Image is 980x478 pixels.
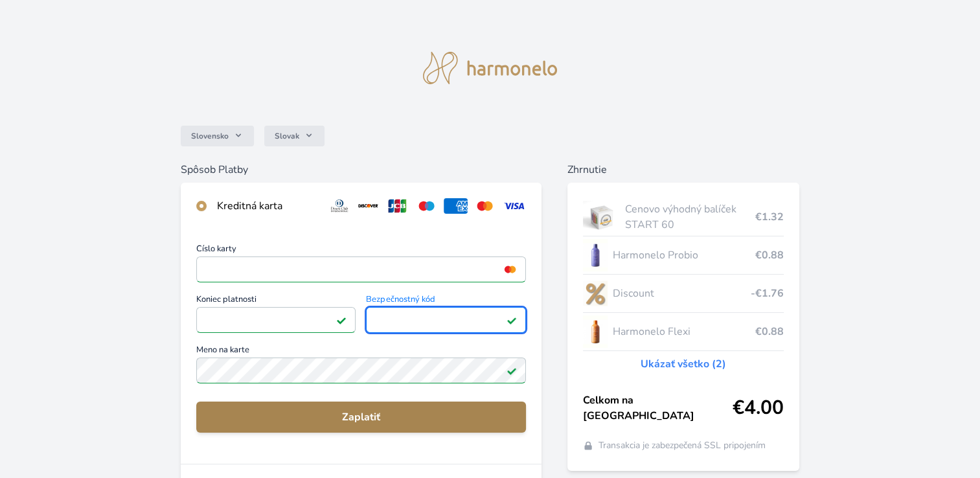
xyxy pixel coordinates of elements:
[181,162,541,177] h6: Spôsob Platby
[755,209,784,225] span: €1.32
[196,245,526,256] span: Číslo karty
[202,311,350,329] iframe: Iframe pre deň vypršania platnosti
[336,315,347,325] img: Pole je platné
[583,239,608,271] img: CLEAN_PROBIO_se_stinem_x-lo.jpg
[264,126,325,146] button: Slovak
[217,198,317,214] div: Kreditná karta
[202,260,520,279] iframe: Iframe pre číslo karty
[372,311,520,329] iframe: Iframe pre bezpečnostný kód
[583,315,608,348] img: CLEAN_FLEXI_se_stinem_x-hi_(1)-lo.jpg
[191,131,229,141] span: Slovensko
[625,201,755,233] span: Cenovo výhodný balíček START 60
[583,201,620,233] img: start.jpg
[583,393,733,424] span: Celkom na [GEOGRAPHIC_DATA]
[385,198,409,214] img: jcb.svg
[755,324,784,339] span: €0.88
[751,286,784,301] span: -€1.76
[507,315,517,325] img: Pole je platné
[567,162,799,177] h6: Zhrnutie
[328,198,352,214] img: diners.svg
[366,295,526,307] span: Bezpečnostný kód
[613,247,755,263] span: Harmonelo Probio
[196,358,526,383] input: Meno na kartePole je platné
[613,286,751,301] span: Discount
[356,198,380,214] img: discover.svg
[507,365,517,376] img: Pole je platné
[196,295,356,307] span: Koniec platnosti
[583,277,608,310] img: discount-lo.png
[641,356,726,372] a: Ukázať všetko (2)
[181,126,254,146] button: Slovensko
[275,131,299,141] span: Slovak
[444,198,468,214] img: amex.svg
[207,409,516,425] span: Zaplatiť
[502,198,526,214] img: visa.svg
[598,439,766,452] span: Transakcia je zabezpečená SSL pripojením
[196,346,526,358] span: Meno na karte
[501,264,519,275] img: mc
[755,247,784,263] span: €0.88
[473,198,497,214] img: mc.svg
[196,402,526,433] button: Zaplatiť
[733,396,784,420] span: €4.00
[613,324,755,339] span: Harmonelo Flexi
[423,52,558,84] img: logo.svg
[415,198,439,214] img: maestro.svg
